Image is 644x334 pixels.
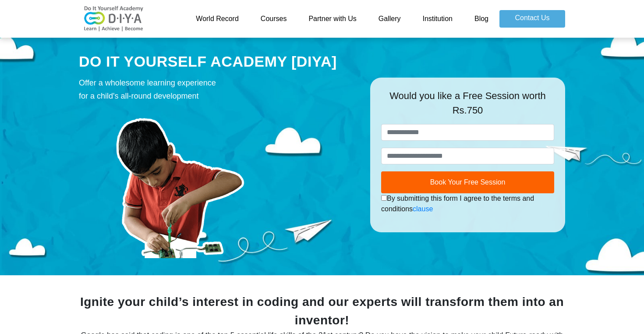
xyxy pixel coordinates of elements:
[381,89,554,124] div: Would you like a Free Session worth Rs.750
[411,10,463,28] a: Institution
[185,10,250,28] a: World Record
[368,10,412,28] a: Gallery
[430,178,506,186] span: Book Your Free Session
[79,51,357,72] div: DO IT YOURSELF ACADEMY [DIYA]
[413,205,433,213] a: clause
[79,107,280,258] img: course-prod.png
[79,76,357,103] div: Offer a wholesome learning experience for a child's all-round development
[499,10,565,28] a: Contact Us
[250,10,298,28] a: Courses
[381,193,554,214] div: By submitting this form I agree to the terms and conditions
[297,10,367,28] a: Partner with Us
[464,10,499,28] a: Blog
[79,293,565,330] div: Ignite your child’s interest in coding and our experts will transform them into an inventor!
[79,6,149,32] img: logo-v2.png
[381,171,554,193] button: Book Your Free Session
